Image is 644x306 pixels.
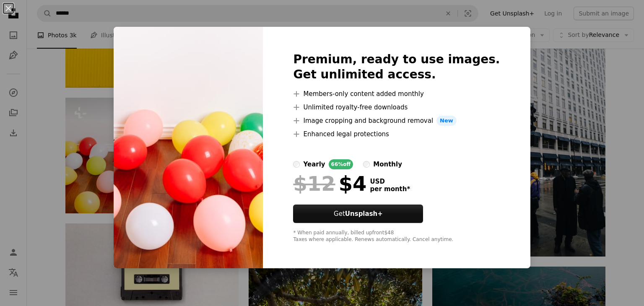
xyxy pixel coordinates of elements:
div: * When paid annually, billed upfront $48 Taxes where applicable. Renews automatically. Cancel any... [293,230,500,243]
input: yearly66%off [293,161,300,168]
h2: Premium, ready to use images. Get unlimited access. [293,52,500,82]
span: USD [370,178,410,185]
div: yearly [303,159,325,169]
div: monthly [373,159,402,169]
li: Image cropping and background removal [293,116,500,126]
strong: Unsplash+ [345,210,383,218]
div: $4 [293,173,366,194]
div: 66% off [329,159,353,169]
li: Enhanced legal protections [293,129,500,139]
span: $12 [293,173,335,194]
span: per month * [370,185,410,193]
span: New [436,116,457,126]
li: Members-only content added monthly [293,89,500,99]
button: GetUnsplash+ [293,205,423,223]
img: premium_photo-1661629473263-572abf51d7c2 [114,27,263,268]
li: Unlimited royalty-free downloads [293,102,500,112]
input: monthly [363,161,370,168]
